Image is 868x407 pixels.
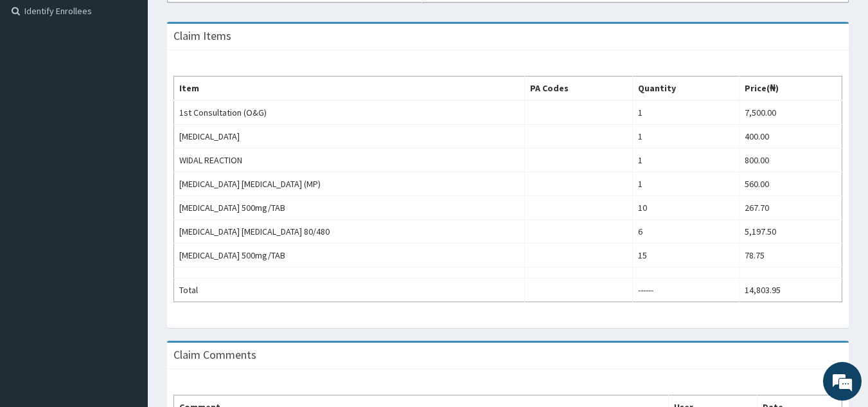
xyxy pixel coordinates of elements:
td: [MEDICAL_DATA] 500mg/TAB [174,196,525,220]
td: 1st Consultation (O&G) [174,100,525,125]
td: 1 [633,172,740,196]
td: Total [174,278,525,302]
th: Item [174,77,525,101]
h3: Claim Comments [173,349,256,361]
th: Quantity [633,77,740,101]
td: [MEDICAL_DATA] 500mg/TAB [174,244,525,267]
img: d_794563401_company_1708531726252_794563401 [24,64,52,96]
td: 1 [633,125,740,149]
td: [MEDICAL_DATA] [174,125,525,149]
textarea: Type your message and hit 'Enter' [6,271,245,316]
div: Minimize live chat window [211,6,242,37]
td: 7,500.00 [740,100,842,125]
td: 15 [633,244,740,267]
td: 1 [633,149,740,172]
td: 6 [633,220,740,244]
td: [MEDICAL_DATA] [MEDICAL_DATA] 80/480 [174,220,525,244]
td: 14,803.95 [740,278,842,302]
th: Price(₦) [740,77,842,101]
td: WIDAL REACTION [174,149,525,172]
td: ------ [633,278,740,302]
td: 1 [633,100,740,125]
td: 400.00 [740,125,842,149]
div: Chat with us now [67,72,216,89]
td: 800.00 [740,149,842,172]
td: [MEDICAL_DATA] [MEDICAL_DATA] (MP) [174,172,525,196]
td: 560.00 [740,172,842,196]
td: 78.75 [740,244,842,267]
h3: Claim Items [173,30,231,42]
td: 267.70 [740,196,842,220]
td: 10 [633,196,740,220]
td: 5,197.50 [740,220,842,244]
th: PA Codes [525,77,633,101]
span: We're online! [75,122,177,251]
